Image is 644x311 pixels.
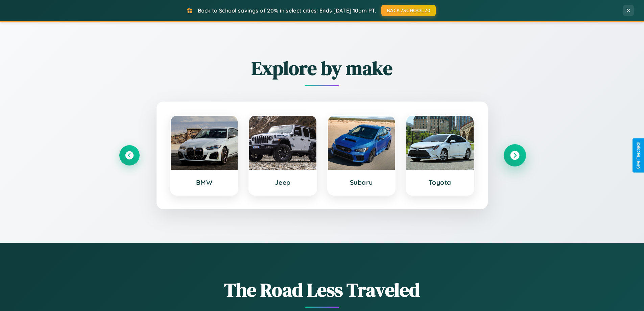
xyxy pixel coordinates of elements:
[381,5,436,16] button: BACK2SCHOOL20
[636,142,641,169] div: Give Feedback
[198,7,376,14] span: Back to School savings of 20% in select cities! Ends [DATE] 10am PT.
[119,277,525,303] h1: The Road Less Traveled
[119,55,525,81] h2: Explore by make
[413,178,467,186] h3: Toyota
[177,178,231,186] h3: BMW
[335,178,388,186] h3: Subaru
[256,178,310,186] h3: Jeep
